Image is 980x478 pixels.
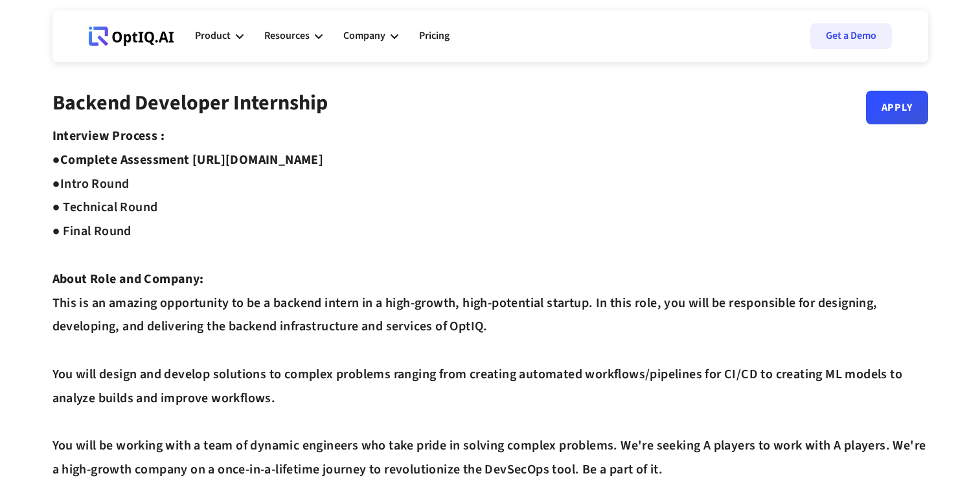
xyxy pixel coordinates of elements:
[52,88,328,118] strong: Backend Developer Internship
[195,17,244,56] div: Product
[343,27,385,45] div: Company
[89,45,89,46] div: Webflow Homepage
[419,17,450,56] a: Pricing
[52,270,204,288] strong: About Role and Company:
[343,17,398,56] div: Company
[89,17,174,56] a: Webflow Homepage
[52,151,324,193] strong: Complete Assessment [URL][DOMAIN_NAME] ●
[264,17,323,56] div: Resources
[52,127,165,145] strong: Interview Process :
[195,27,231,45] div: Product
[810,23,892,49] a: Get a Demo
[264,27,310,45] div: Resources
[866,91,928,124] a: Apply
